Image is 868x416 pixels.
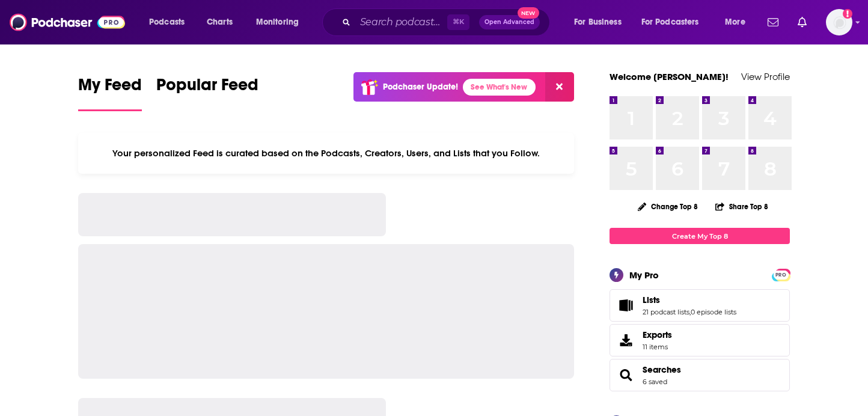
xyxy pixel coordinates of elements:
[383,82,458,92] p: Podchaser Update!
[566,13,637,32] button: open menu
[610,289,790,322] span: Lists
[631,199,705,214] button: Change Top 8
[725,14,745,31] span: More
[763,12,783,32] a: Show notifications dropdown
[826,9,852,35] span: Logged in as megcassidy
[643,378,667,386] a: 6 saved
[691,308,736,316] a: 0 episode lists
[826,9,852,35] img: User Profile
[643,295,736,305] a: Lists
[643,364,681,375] a: Searches
[78,75,142,111] a: My Feed
[479,15,540,29] button: Open AdvancedNew
[610,71,729,82] a: Welcome [PERSON_NAME]!
[643,343,672,351] span: 11 items
[843,9,852,19] svg: Add a profile image
[156,75,258,111] a: Popular Feed
[610,228,790,244] a: Create My Top 8
[463,79,536,96] a: See What's New
[643,295,660,305] span: Lists
[447,14,469,30] span: ⌘ K
[610,324,790,356] a: Exports
[207,14,233,31] span: Charts
[518,7,539,19] span: New
[774,270,788,279] a: PRO
[614,297,638,314] a: Lists
[484,19,534,25] span: Open Advanced
[643,308,689,316] a: 21 podcast lists
[141,13,200,32] button: open menu
[741,71,790,82] a: View Profile
[826,9,852,35] button: Show profile menu
[610,359,790,391] span: Searches
[355,13,447,32] input: Search podcasts, credits, & more...
[689,308,691,316] span: ,
[641,14,699,31] span: For Podcasters
[643,329,672,340] span: Exports
[574,14,622,31] span: For Business
[78,133,574,174] div: Your personalized Feed is curated based on the Podcasts, Creators, Users, and Lists that you Follow.
[199,13,240,32] a: Charts
[256,14,299,31] span: Monitoring
[774,271,788,280] span: PRO
[634,13,717,32] button: open menu
[149,14,185,31] span: Podcasts
[715,195,769,218] button: Share Top 8
[793,12,811,32] a: Show notifications dropdown
[10,11,125,34] img: Podchaser - Follow, Share and Rate Podcasts
[614,367,638,384] a: Searches
[156,75,258,102] span: Popular Feed
[78,75,142,102] span: My Feed
[717,13,760,32] button: open menu
[334,8,561,36] div: Search podcasts, credits, & more...
[248,13,314,32] button: open menu
[629,269,659,281] div: My Pro
[614,332,638,349] span: Exports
